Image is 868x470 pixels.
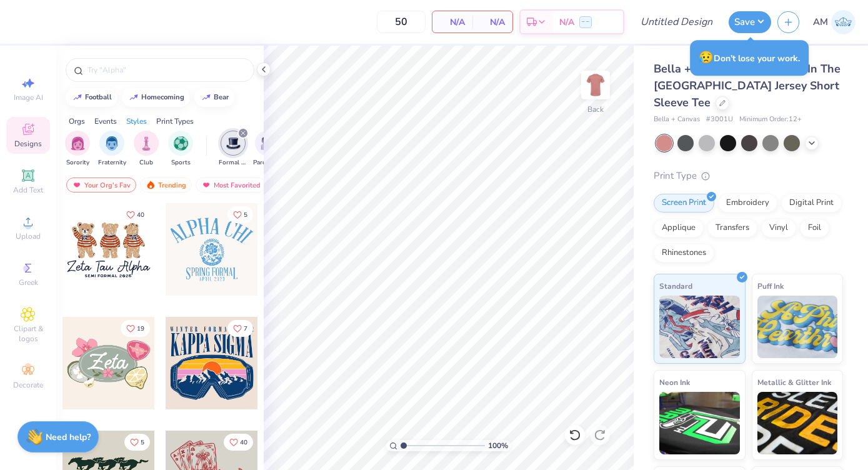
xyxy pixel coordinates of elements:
div: filter for Sports [168,131,193,167]
img: most_fav.gif [201,181,211,189]
img: Formal & Semi Image [226,136,241,151]
button: Like [124,434,150,451]
img: Alonna Mckellar [831,10,856,34]
img: Fraternity Image [105,136,119,151]
span: 40 [240,439,247,446]
span: 19 [137,326,144,332]
button: Save [729,11,771,33]
span: N/A [559,16,574,29]
span: Sorority [66,158,89,167]
div: Trending [140,177,192,192]
span: Decorate [13,380,43,390]
span: 5 [244,212,247,218]
img: Club Image [139,136,153,151]
div: Styles [126,116,147,127]
div: Applique [654,219,704,237]
span: Bella + Canvas Unisex Made In The [GEOGRAPHIC_DATA] Jersey Short Sleeve Tee [654,61,841,110]
span: Sports [171,158,191,167]
span: 100 % [488,440,508,451]
div: homecoming [141,94,184,101]
span: Formal & Semi [219,158,247,167]
span: Puff Ink [757,279,784,292]
button: filter button [98,131,126,167]
button: Like [227,206,253,223]
div: bear [214,94,229,101]
div: Digital Print [781,194,842,212]
div: Your Org's Fav [66,177,136,192]
div: Most Favorited [196,177,266,192]
span: Clipart & logos [6,324,50,344]
input: Untitled Design [631,9,722,34]
div: filter for Club [134,131,159,167]
img: Sports Image [174,136,188,151]
img: trending.gif [146,181,156,189]
div: Transfers [707,219,757,237]
span: AM [813,15,828,29]
span: Standard [659,279,692,292]
span: Metallic & Glitter Ink [757,376,831,389]
span: – – [582,17,589,26]
img: trend_line.gif [129,94,139,101]
span: # 3001U [706,114,733,125]
span: Minimum Order: 12 + [739,114,802,125]
span: Image AI [14,92,43,102]
div: football [85,94,112,101]
span: 5 [141,439,144,446]
strong: Need help? [46,431,91,443]
span: 7 [244,326,247,332]
div: Embroidery [718,194,777,212]
div: Vinyl [761,219,796,237]
div: Screen Print [654,194,714,212]
span: Bella + Canvas [654,114,700,125]
button: filter button [134,131,159,167]
span: Upload [16,231,41,241]
img: Back [583,72,608,97]
span: N/A [440,16,465,29]
span: Parent's Weekend [253,158,282,167]
img: Standard [659,296,740,358]
img: Metallic & Glitter Ink [757,392,838,454]
img: Neon Ink [659,392,740,454]
div: Foil [800,219,829,237]
button: football [66,88,117,107]
div: Print Types [156,116,194,127]
button: bear [194,88,234,107]
button: filter button [219,131,247,167]
div: Print Type [654,169,843,183]
img: most_fav.gif [72,181,82,189]
button: filter button [253,131,282,167]
div: Don’t lose your work. [690,40,809,76]
div: Orgs [69,116,85,127]
span: N/A [480,16,505,29]
div: filter for Sorority [65,131,90,167]
button: Like [121,320,150,337]
a: AM [813,10,856,34]
img: Puff Ink [757,296,838,358]
span: Fraternity [98,158,126,167]
span: Club [139,158,153,167]
div: Back [587,104,604,115]
input: – – [377,11,426,33]
div: filter for Parent's Weekend [253,131,282,167]
input: Try "Alpha" [86,64,246,76]
div: filter for Fraternity [98,131,126,167]
img: trend_line.gif [72,94,82,101]
div: Events [94,116,117,127]
span: Designs [14,139,42,149]
span: Add Text [13,185,43,195]
img: Parent's Weekend Image [261,136,275,151]
button: homecoming [122,88,190,107]
img: Sorority Image [71,136,85,151]
button: Like [227,320,253,337]
span: 40 [137,212,144,218]
button: Like [121,206,150,223]
button: filter button [168,131,193,167]
span: Neon Ink [659,376,690,389]
div: Rhinestones [654,244,714,262]
div: filter for Formal & Semi [219,131,247,167]
button: Like [224,434,253,451]
span: 😥 [699,49,714,66]
span: Greek [19,277,38,287]
button: filter button [65,131,90,167]
img: trend_line.gif [201,94,211,101]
